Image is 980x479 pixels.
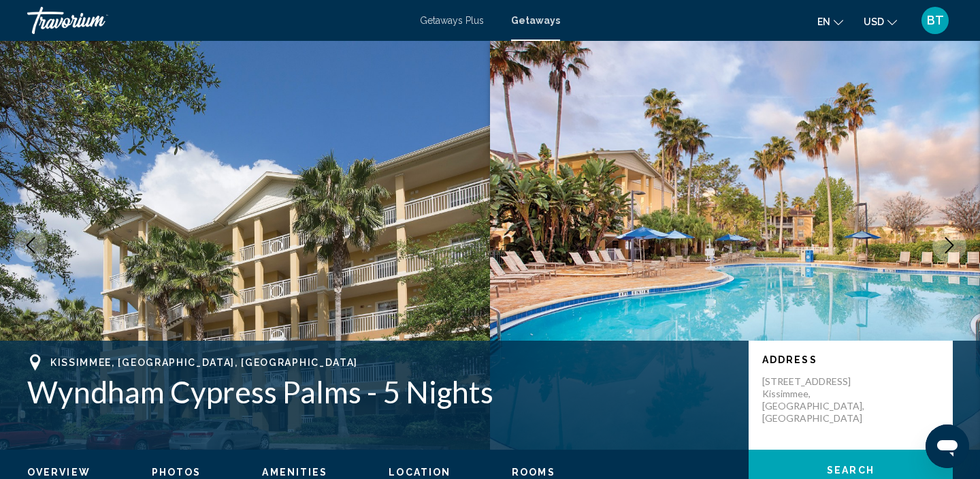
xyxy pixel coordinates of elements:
span: en [817,16,830,27]
a: Travorium [27,7,406,34]
a: Getaways Plus [420,15,484,26]
span: Overview [27,467,91,478]
button: Overview [27,466,91,478]
span: Rooms [512,467,555,478]
button: Rooms [512,466,555,478]
span: USD [864,16,884,27]
span: Amenities [262,467,327,478]
span: BT [927,14,944,27]
button: Change language [817,12,843,31]
button: Next image [932,228,966,262]
button: Change currency [864,12,897,31]
span: Photos [152,467,201,478]
button: User Menu [917,6,953,35]
p: [STREET_ADDRESS] Kissimmee, [GEOGRAPHIC_DATA], [GEOGRAPHIC_DATA] [762,375,871,424]
a: Getaways [511,15,560,26]
button: Photos [152,466,201,478]
button: Location [389,466,451,478]
button: Amenities [262,466,327,478]
span: Search [827,465,875,476]
span: Kissimmee, [GEOGRAPHIC_DATA], [GEOGRAPHIC_DATA] [50,357,358,368]
h1: Wyndham Cypress Palms - 5 Nights [27,374,735,410]
p: Address [762,354,939,365]
iframe: Button to launch messaging window [926,424,969,468]
button: Previous image [14,228,48,262]
span: Location [389,467,451,478]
